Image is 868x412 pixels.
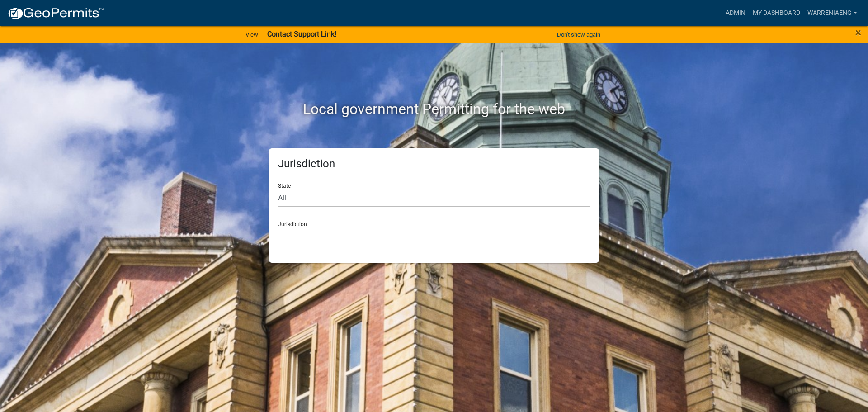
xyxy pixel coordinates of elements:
strong: Contact Support Link! [267,30,336,38]
a: Admin [722,5,749,22]
a: WarrenIAEng [804,5,861,22]
button: Close [855,27,861,38]
button: Don't show again [553,27,604,42]
span: × [855,26,861,39]
h2: Local government Permitting for the web [183,100,685,118]
h5: Jurisdiction [278,157,590,170]
a: My Dashboard [749,5,804,22]
a: View [242,27,262,42]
